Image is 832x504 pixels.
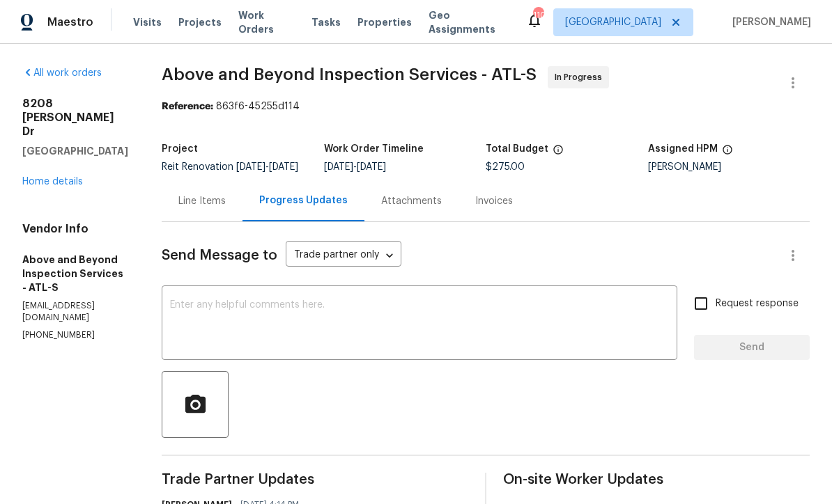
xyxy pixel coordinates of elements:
span: Trade Partner Updates [162,473,468,487]
div: Progress Updates [259,194,348,207]
span: Visits [133,15,162,29]
div: Attachments [381,194,442,208]
span: Reit Renovation [162,162,298,172]
h5: Above and Beyond Inspection Services - ATL-S [22,253,128,294]
a: Home details [22,177,83,187]
div: Trade partner only [286,244,401,267]
span: [DATE] [324,162,353,172]
h5: Total Budget [486,144,548,154]
span: In Progress [555,70,608,84]
span: - [236,162,298,172]
span: Properties [357,15,412,29]
h5: Project [162,144,198,154]
span: [DATE] [357,162,386,172]
span: [PERSON_NAME] [727,15,811,29]
span: $275.00 [486,162,525,172]
div: [PERSON_NAME] [648,162,810,172]
h5: [GEOGRAPHIC_DATA] [22,144,128,158]
div: Line Items [178,194,226,208]
span: Send Message to [162,249,277,262]
span: Maestro [47,15,93,29]
h2: 8208 [PERSON_NAME] Dr [22,97,128,139]
span: Projects [178,15,222,29]
span: Geo Assignments [429,8,509,36]
p: [EMAIL_ADDRESS][DOMAIN_NAME] [22,300,128,324]
span: [DATE] [269,162,298,172]
h5: Work Order Timeline [324,144,424,154]
div: Invoices [475,194,513,208]
span: Request response [716,297,799,311]
span: - [324,162,386,172]
span: The total cost of line items that have been proposed by Opendoor. This sum includes line items th... [553,144,564,162]
span: [GEOGRAPHIC_DATA] [565,15,661,29]
div: 110 [533,8,543,22]
b: Reference: [162,102,213,111]
span: [DATE] [236,162,265,172]
div: 863f6-45255d114 [162,100,810,113]
span: The hpm assigned to this work order. [722,144,733,162]
span: Tasks [311,17,341,27]
a: All work orders [22,68,102,78]
span: Work Orders [238,8,295,36]
p: [PHONE_NUMBER] [22,329,128,341]
h5: Assigned HPM [648,144,718,154]
span: Above and Beyond Inspection Services - ATL-S [162,66,537,83]
h4: Vendor Info [22,222,128,236]
span: On-site Worker Updates [503,473,810,487]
